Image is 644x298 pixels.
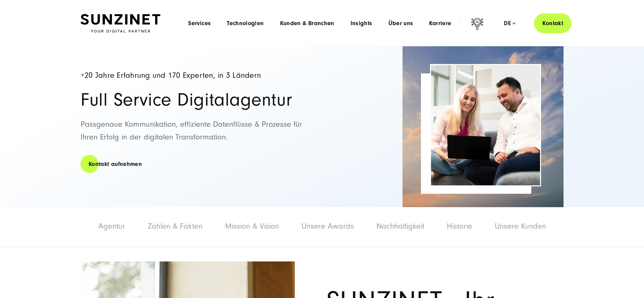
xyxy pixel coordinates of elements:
a: Unsere Kunden [495,222,546,231]
a: Unsere Awards [302,222,354,231]
a: Zahlen & Fakten [148,222,203,231]
a: Insights [351,20,372,27]
h2: Full Service Digitalagentur [80,91,315,109]
a: Technologien [227,20,264,27]
a: Services [188,20,211,27]
img: SUNZINET Full Service Digital Agentur [80,14,160,33]
a: Karriere [429,20,451,27]
a: Kontakt aufnehmen [80,155,150,174]
a: Kontakt [534,13,572,33]
div: de [504,20,516,27]
span: Passgenaue Kommunikation, effiziente Datenflüsse & Prozesse für Ihren Erfolg in der digitalen Tra... [80,120,302,141]
img: Full-Service Digitalagentur SUNZINET - Business Applications Web & Cloud_2 [402,46,563,207]
h4: +20 Jahre Erfahrung und 170 Experten, in 3 Ländern [80,71,315,80]
a: Nachhaltigkeit [376,222,424,231]
img: Service_Images_2025_39 [431,65,540,185]
a: Mission & Vision [225,222,279,231]
a: Historie [447,222,472,231]
a: Über uns [388,20,413,27]
a: Agentur [98,222,125,231]
a: Kunden & Branchen [280,20,334,27]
